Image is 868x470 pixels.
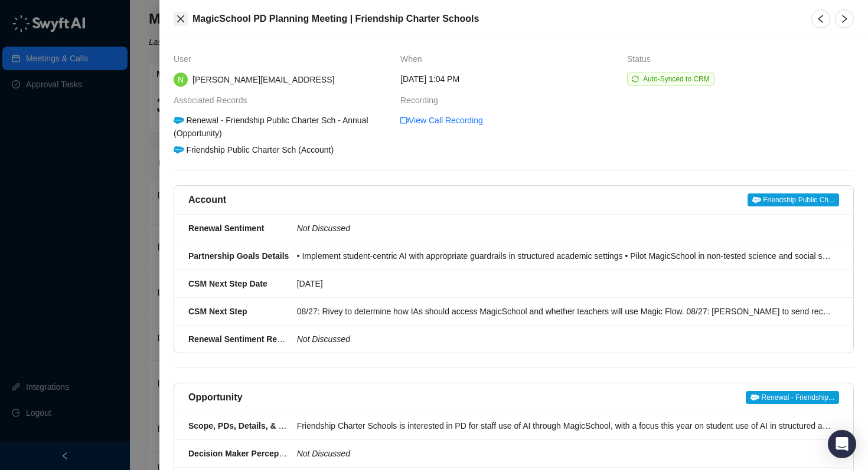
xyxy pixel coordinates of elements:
[192,75,334,84] span: [PERSON_NAME][EMAIL_ADDRESS]
[643,75,710,83] span: Auto-Synced to CRM
[174,94,253,107] span: Associated Records
[400,73,459,86] span: [DATE] 1:04 PM
[748,193,839,207] a: Friendship Public Ch...
[178,73,184,86] span: N
[172,114,393,140] div: Renewal - Friendship Public Charter Sch - Annual (Opportunity)
[188,224,264,233] strong: Renewal Sentiment
[174,52,197,65] span: User
[188,334,296,344] strong: Renewal Sentiment Reason
[297,277,832,290] div: [DATE]
[816,14,825,24] span: left
[192,12,797,26] h5: MagicSchool PD Planning Meeting | Friendship Charter Schools
[400,114,483,127] a: video-cameraView Call Recording
[400,94,444,107] span: Recording
[840,14,849,24] span: right
[176,14,185,24] span: close
[188,193,226,207] h5: Account
[188,449,357,458] strong: Decision Maker Perception of MagicSchool
[297,419,832,432] div: Friendship Charter Schools is interested in PD for staff use of AI through MagicSchool, with a fo...
[632,75,639,83] span: sync
[297,334,350,344] i: Not Discussed
[188,251,289,261] strong: Partnership Goals Details
[188,307,247,316] strong: CSM Next Step
[188,390,243,405] h5: Opportunity
[297,449,350,458] i: Not Discussed
[297,249,832,262] div: • Implement student-centric AI with appropriate guardrails in structured academic settings • Pilo...
[828,430,856,458] div: Open Intercom Messenger
[297,305,832,318] div: 08/27: Rivey to determine how IAs should access MagicSchool and whether teachers will use Magic F...
[627,52,657,65] span: Status
[188,279,267,288] strong: CSM Next Step Date
[746,390,839,405] a: Renewal - Friendship...
[188,421,350,430] strong: Scope, PDs, Details, & Key Relationships
[400,52,428,65] span: When
[172,143,335,156] div: Friendship Public Charter Sch (Account)
[400,116,409,124] span: video-camera
[297,224,350,233] i: Not Discussed
[174,12,188,26] button: Close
